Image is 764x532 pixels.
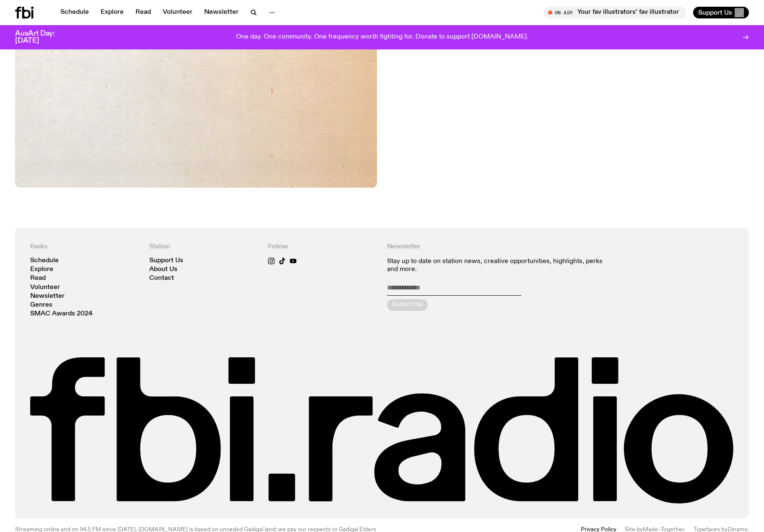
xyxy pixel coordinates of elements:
[130,7,156,18] a: Read
[199,7,244,18] a: Newsletter
[268,243,377,251] h4: Follow
[30,284,60,291] a: Volunteer
[693,7,749,18] button: Support Us
[387,243,615,251] h4: Newsletter
[96,7,129,18] a: Explore
[387,258,615,274] p: Stay up to date on station news, creative opportunities, highlights, perks and more.
[236,34,528,41] p: One day. One community. One frequency worth fighting for. Donate to support [DOMAIN_NAME].
[30,293,65,300] a: Newsletter
[30,258,59,264] a: Schedule
[30,275,46,281] a: Read
[149,243,258,251] h4: Station
[149,258,183,264] a: Support Us
[158,7,197,18] a: Volunteer
[30,302,52,308] a: Genres
[30,311,93,317] a: SMAC Awards 2024
[30,243,139,251] h4: Radio
[15,30,69,44] h3: AusArt Day: [DATE]
[387,299,428,311] button: Subscribe
[30,266,53,273] a: Explore
[55,7,94,18] a: Schedule
[544,7,686,18] button: On AirYour fav illustrators’ fav illustrator! ([PERSON_NAME])
[149,275,174,281] a: Contact
[698,9,732,16] span: Support Us
[149,266,177,273] a: About Us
